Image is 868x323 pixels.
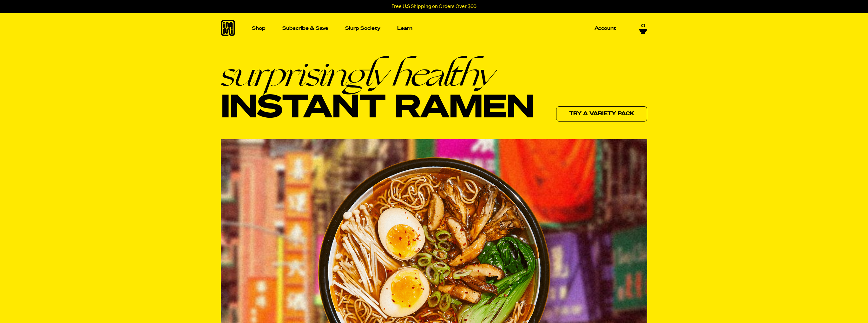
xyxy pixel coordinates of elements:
a: 0 [639,23,647,34]
em: surprisingly healthy [221,56,534,91]
a: Subscribe & Save [280,23,331,33]
p: Account [595,26,616,31]
a: Shop [249,13,268,43]
p: Slurp Society [345,26,380,31]
a: Slurp Society [343,23,383,33]
p: Shop [252,26,266,31]
a: Account [592,23,619,33]
p: Learn [397,26,412,31]
nav: Main navigation [249,13,619,43]
p: Subscribe & Save [282,26,328,31]
p: Free U.S Shipping on Orders Over $60 [391,4,477,10]
a: Learn [395,13,415,43]
h1: Instant Ramen [221,56,534,126]
span: 0 [641,23,645,29]
a: Try a variety pack [556,106,647,122]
